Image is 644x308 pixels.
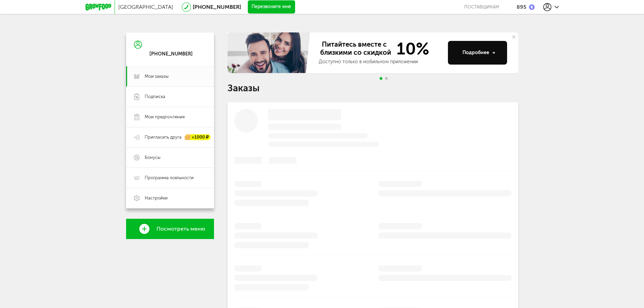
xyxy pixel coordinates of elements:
img: family-banner.579af9d.jpg [228,32,312,73]
h1: Заказы [228,84,518,93]
a: Пригласить друга +1000 ₽ [126,127,214,147]
button: Перезвоните мне [248,0,295,14]
span: 10% [392,40,429,57]
a: Мои предпочтения [126,107,214,127]
button: Подробнее [448,41,507,65]
span: Пригласить друга [145,134,182,140]
a: Подписка [126,87,214,107]
span: [GEOGRAPHIC_DATA] [118,4,173,10]
div: Доступно только в мобильном приложении [319,58,443,65]
a: [PHONE_NUMBER] [193,4,241,10]
a: Бонусы [126,147,214,168]
span: Программа лояльности [145,175,194,181]
div: +1000 ₽ [185,135,211,140]
div: Подробнее [462,49,495,56]
img: bonus_b.cdccf46.png [529,4,534,10]
span: Бонусы [145,155,161,161]
div: 895 [517,4,526,10]
a: Программа лояльности [126,168,214,188]
a: Мои заказы [126,66,214,87]
span: Настройки [145,195,168,201]
a: Посмотреть меню [126,219,214,239]
span: Мои предпочтения [145,114,185,120]
span: Питайтесь вместе с близкими со скидкой [319,40,392,57]
span: Посмотреть меню [157,226,205,232]
a: Настройки [126,188,214,208]
span: Подписка [145,94,165,100]
span: Go to slide 2 [385,77,388,80]
span: Мои заказы [145,73,169,79]
div: [PHONE_NUMBER] [149,51,193,57]
span: Go to slide 1 [380,77,382,80]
